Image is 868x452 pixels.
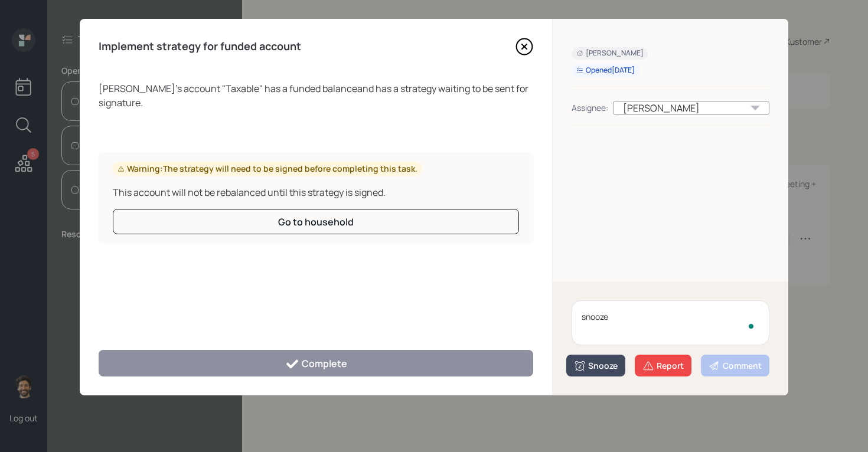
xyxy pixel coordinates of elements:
div: Complete [285,357,347,371]
button: Snooze [566,355,625,376]
div: [PERSON_NAME] [613,101,769,115]
textarea: To enrich screen reader interactions, please activate Accessibility in Grammarly extension settings [572,300,769,345]
button: Comment [701,355,769,376]
div: [PERSON_NAME] [576,48,644,58]
button: Go to household [113,209,519,234]
div: Assignee: [572,101,608,114]
div: Report [642,360,684,372]
div: [PERSON_NAME] 's account " Taxable " has a funded balance and has a strategy waiting to be sent f... [99,81,533,110]
div: Go to household [278,215,354,228]
div: This account will not be rebalanced until this strategy is signed. [113,185,519,199]
div: Warning: The strategy will need to be signed before completing this task. [118,163,417,175]
h4: Implement strategy for funded account [99,40,301,53]
button: Report [635,355,691,376]
button: Complete [99,350,533,376]
div: Comment [709,360,762,372]
div: Opened [DATE] [576,65,635,76]
div: Snooze [574,360,618,372]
